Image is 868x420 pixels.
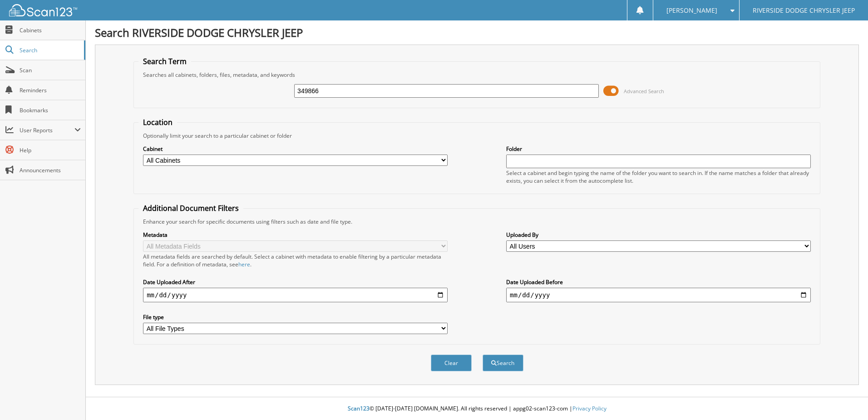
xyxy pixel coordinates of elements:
legend: Search Term [138,56,191,66]
span: Scan123 [348,405,370,412]
input: end [506,288,811,302]
span: Advanced Search [624,88,664,95]
iframe: Chat Widget [823,376,868,420]
div: Optionally limit your search to a particular cabinet or folder [138,132,815,140]
input: start [143,288,448,302]
h1: Search RIVERSIDE DODGE CHRYSLER JEEP [95,25,859,40]
legend: Additional Document Filters [138,203,243,213]
img: scan123-logo-white.svg [9,4,77,16]
label: Metadata [143,231,448,239]
legend: Location [138,117,177,127]
label: Uploaded By [506,231,811,239]
div: Select a cabinet and begin typing the name of the folder you want to search in. If the name match... [506,169,811,185]
label: Date Uploaded Before [506,278,811,286]
div: Enhance your search for specific documents using filters such as date and file type. [138,218,815,225]
label: Date Uploaded After [143,278,448,286]
span: Bookmarks [20,106,81,114]
button: Clear [431,355,472,371]
div: All metadata fields are searched by default. Select a cabinet with metadata to enable filtering b... [143,253,448,268]
div: © [DATE]-[DATE] [DOMAIN_NAME]. All rights reserved | appg02-scan123-com | [86,398,868,420]
label: File type [143,313,448,321]
span: User Reports [20,126,74,134]
span: Search [20,46,79,54]
label: Folder [506,145,811,153]
a: Privacy Policy [572,405,607,412]
div: Searches all cabinets, folders, files, metadata, and keywords [138,71,815,79]
span: [PERSON_NAME] [666,8,717,13]
button: Search [483,355,523,371]
span: Help [20,146,81,154]
span: RIVERSIDE DODGE CHRYSLER JEEP [753,8,855,13]
span: Cabinets [20,26,81,34]
span: Scan [20,66,81,74]
span: Reminders [20,86,81,94]
a: here [238,260,250,268]
label: Cabinet [143,145,448,153]
span: Announcements [20,166,81,174]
